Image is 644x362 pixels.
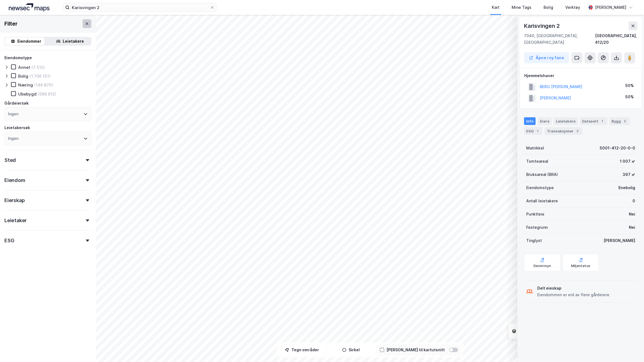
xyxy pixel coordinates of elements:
[526,237,542,244] div: Tinglyst
[4,124,30,131] div: Leietakersøk
[29,74,51,79] div: (1 706 151)
[4,157,16,164] div: Sted
[554,117,578,125] div: Leietakere
[492,4,500,11] div: Kart
[575,128,580,134] div: 2
[580,117,607,125] div: Datasett
[604,237,635,244] div: [PERSON_NAME]
[524,32,595,46] div: 7040, [GEOGRAPHIC_DATA], [GEOGRAPHIC_DATA]
[609,117,630,125] div: Bygg
[526,184,554,191] div: Eiendomstype
[17,38,41,45] div: Eiendommer
[616,336,644,362] iframe: Chat Widget
[526,224,548,231] div: Festegrunn
[622,118,627,124] div: 2
[600,145,635,151] div: 5001-412-20-0-0
[63,38,84,45] div: Leietakere
[524,21,561,30] div: Karisvingen 2
[18,65,30,70] div: Annet
[629,211,635,217] div: Nei
[545,127,582,135] div: Transaksjoner
[8,111,18,117] div: Ingen
[526,198,558,204] div: Antall leietakere
[595,32,637,46] div: [GEOGRAPHIC_DATA], 412/20
[625,94,634,100] div: 50%
[34,82,53,88] div: (146 870)
[537,285,609,292] div: Delt eieskap
[533,264,551,268] div: Geoinnsyn
[38,91,56,97] div: (599 912)
[18,74,28,79] div: Bolig
[526,171,558,178] div: Bruksareal (BRA)
[524,127,542,135] div: ESG
[4,55,32,61] div: Eiendomstype
[535,128,540,134] div: 1
[565,4,580,11] div: Verktøy
[595,4,626,11] div: [PERSON_NAME]
[18,82,33,88] div: Næring
[524,72,637,79] div: Hjemmelshaver
[538,117,552,125] div: Eiere
[623,171,635,178] div: 397 ㎡
[4,217,27,224] div: Leietaker
[524,117,536,125] div: Info
[526,211,544,217] div: Punktleie
[616,336,644,362] div: Kontrollprogram for chat
[4,237,14,244] div: ESG
[31,65,45,70] div: (7 512)
[632,198,635,204] div: 0
[524,52,569,63] button: Åpne i ny fane
[512,4,531,11] div: Mine Tags
[618,184,635,191] div: Enebolig
[599,118,605,124] div: 1
[620,158,635,165] div: 1 007 ㎡
[526,158,548,165] div: Tomteareal
[629,224,635,231] div: Nei
[544,4,553,11] div: Bolig
[9,3,50,12] img: logo.a4113a55bc3d86da70a041830d287a7e.svg
[625,82,634,89] div: 50%
[4,19,18,28] div: Filter
[537,292,609,298] div: Eiendommen er eid av flere gårdeiere
[571,264,590,268] div: Miljøstatus
[386,347,445,353] div: [PERSON_NAME] til kartutsnitt
[526,145,544,151] div: Matrikkel
[70,3,210,12] input: Søk på adresse, matrikkel, gårdeiere, leietakere eller personer
[8,135,18,142] div: Ingen
[328,344,374,355] button: Sirkel
[18,91,37,97] div: Ubebygd
[279,344,325,355] button: Tegn områder
[4,100,29,107] div: Gårdeiersøk
[4,197,24,204] div: Eierskap
[4,177,25,184] div: Eiendom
